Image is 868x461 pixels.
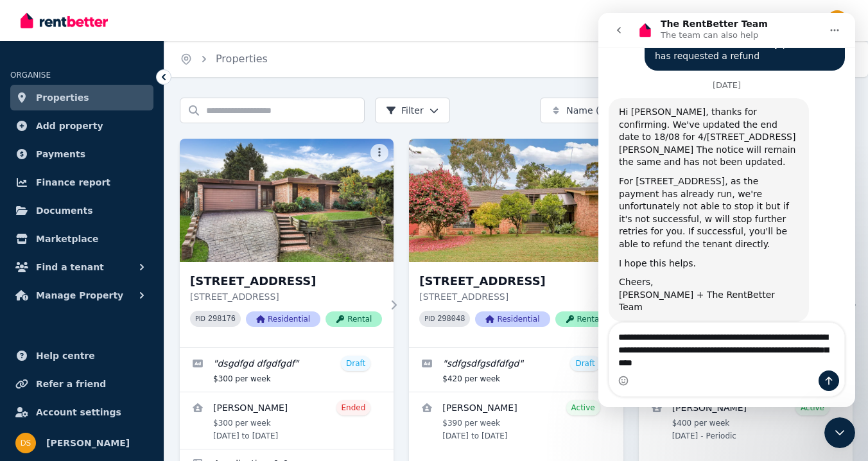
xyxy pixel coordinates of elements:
p: [STREET_ADDRESS] [419,290,611,303]
img: Don Siyambalapitiya [15,433,36,453]
span: Rental [325,311,382,327]
a: View details for Isabella-Rose Lowe-Flegg [639,392,853,449]
span: Documents [36,203,93,218]
h3: [STREET_ADDRESS] [190,272,382,290]
a: Help centre [10,343,153,369]
p: [STREET_ADDRESS] [190,290,382,303]
nav: Breadcrumb [164,41,283,77]
code: 298048 [437,315,465,324]
iframe: Intercom live chat [824,417,855,448]
code: 298176 [208,315,236,324]
span: Help centre [36,348,95,363]
a: Refer a friend [10,371,153,397]
button: Manage Property [10,283,153,308]
a: 1/95 Showground Road, Castle Hill[STREET_ADDRESS][STREET_ADDRESS]PID 298048ResidentialRental [409,139,623,347]
a: Properties [10,85,153,110]
span: Marketplace [36,231,98,247]
a: Properties [216,53,268,65]
a: Edit listing: dsgdfgd dfgdfgdf [180,348,394,392]
span: Refer a friend [36,376,106,392]
span: Manage Property [36,288,123,303]
span: Finance report [36,175,110,190]
span: Rental [555,311,612,327]
span: Residential [475,311,550,327]
img: 1/9 Ashford Avenue, Castle Hill [180,139,394,262]
a: View details for Connor Pillai [180,392,394,449]
iframe: Intercom live chat [598,13,855,407]
a: Edit listing: sdfgsdfgsdfdfgd [409,348,623,392]
a: Payments [10,141,153,167]
span: Name (A-Z) [566,104,618,117]
img: 1/95 Showground Road, Castle Hill [409,139,623,262]
span: Filter [386,104,424,117]
a: Documents [10,198,153,223]
img: Don Siyambalapitiya [827,10,847,31]
a: Finance report [10,170,153,195]
small: PID [195,315,205,322]
span: Payments [36,146,85,162]
button: Name (A-Z) [540,98,663,123]
button: Filter [375,98,450,123]
small: PID [424,315,435,322]
span: Residential [246,311,320,327]
a: Add property [10,113,153,139]
span: ORGANISE [10,71,51,80]
span: [PERSON_NAME] [46,435,130,451]
span: Account settings [36,404,121,420]
button: More options [370,144,388,162]
a: 1/9 Ashford Avenue, Castle Hill[STREET_ADDRESS][STREET_ADDRESS]PID 298176ResidentialRental [180,139,394,347]
a: Marketplace [10,226,153,252]
a: View details for Nitya Alexander [409,392,623,449]
span: Add property [36,118,103,134]
img: RentBetter [21,11,108,30]
a: Account settings [10,399,153,425]
span: Properties [36,90,89,105]
span: Find a tenant [36,259,104,275]
button: Find a tenant [10,254,153,280]
h3: [STREET_ADDRESS] [419,272,611,290]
